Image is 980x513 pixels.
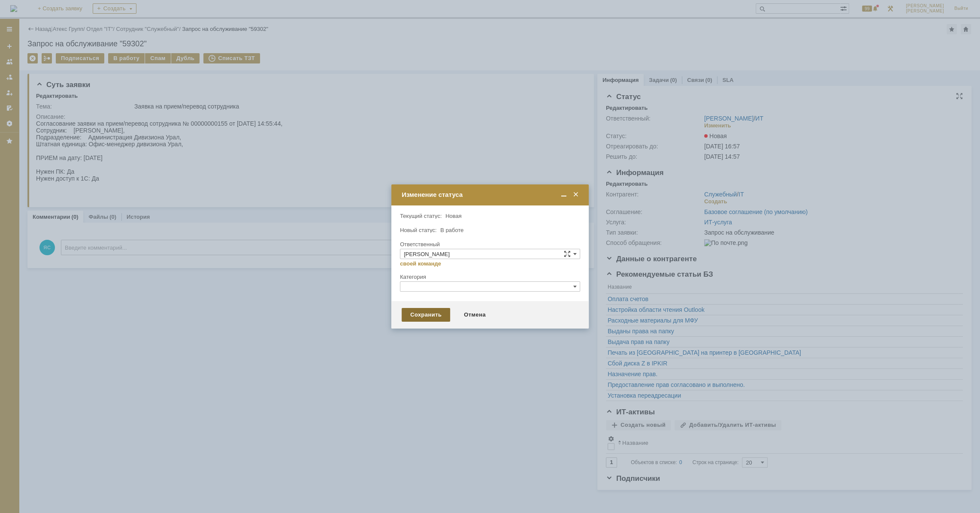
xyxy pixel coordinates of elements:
span: Закрыть [572,191,580,199]
label: Новый статус: [400,227,437,233]
div: Категория [400,274,578,280]
span: Сложная форма [564,250,571,257]
label: Текущий статус: [400,213,442,219]
a: своей команде [400,260,441,267]
div: Изменение статуса [402,191,580,199]
span: Новая [445,213,462,219]
div: Ответственный [400,241,578,247]
span: В работе [440,227,463,233]
span: Свернуть (Ctrl + M) [560,191,568,199]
